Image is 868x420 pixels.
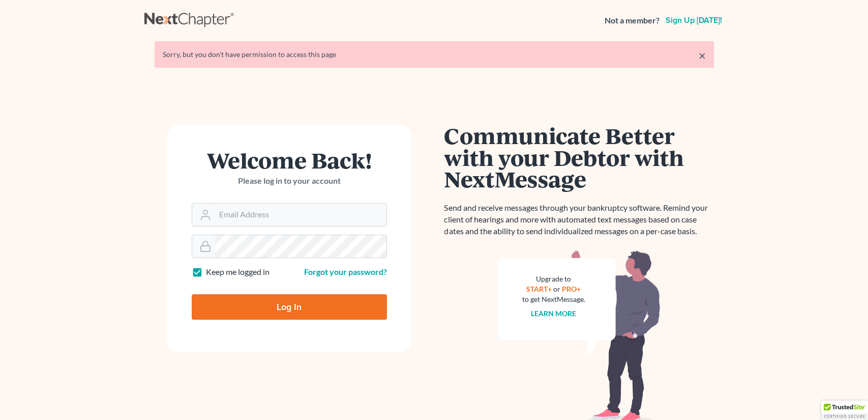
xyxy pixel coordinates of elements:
a: PRO+ [562,285,581,293]
a: Learn more [531,309,576,318]
label: Keep me logged in [206,266,270,278]
div: to get NextMessage. [522,294,585,304]
strong: Not a member? [605,15,660,26]
span: or [553,285,560,293]
div: Sorry, but you don't have permission to access this page [163,49,706,60]
div: TrustedSite Certified [821,401,868,420]
a: Forgot your password? [304,267,387,276]
input: Email Address [215,204,386,226]
p: Please log in to your account [192,175,387,187]
a: START+ [526,285,552,293]
h1: Welcome Back! [192,149,387,171]
p: Send and receive messages through your bankruptcy software. Remind your client of hearings and mo... [444,202,714,237]
h1: Communicate Better with your Debtor with NextMessage [444,125,714,190]
input: Log In [192,294,387,320]
div: Upgrade to [522,274,585,284]
a: × [699,49,706,62]
a: Sign up [DATE]! [664,16,724,24]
